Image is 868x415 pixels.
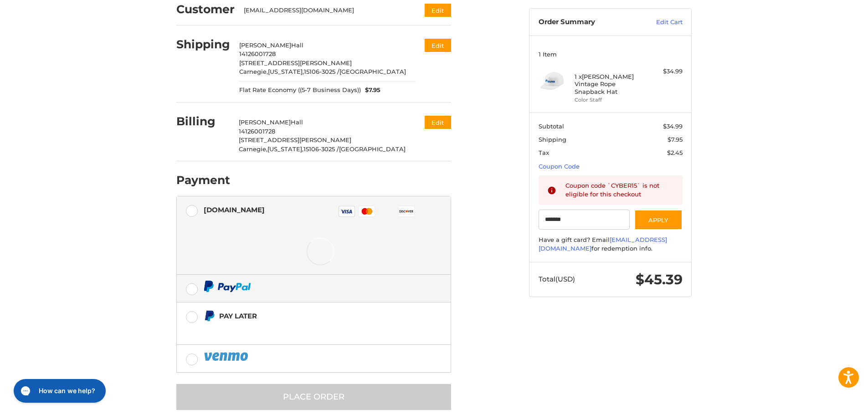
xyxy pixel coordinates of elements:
[219,308,394,323] div: Pay Later
[539,18,637,27] h3: Order Summary
[539,136,566,143] span: Shipping
[539,210,630,230] input: Gift Certificate or Coupon Code
[176,114,230,128] h2: Billing
[239,86,361,95] span: Flat Rate Economy ((5-7 Business Days))
[637,18,683,27] a: Edit Cart
[667,149,683,156] span: $2.45
[539,236,683,253] div: Have a gift card? Email for redemption info.
[176,384,451,410] button: Place Order
[204,281,251,292] img: PayPal icon
[425,4,451,17] button: Edit
[361,86,381,95] span: $7.95
[9,376,108,406] iframe: Gorgias live chat messenger
[204,351,250,362] img: PayPal icon
[425,39,451,52] button: Edit
[539,275,575,283] span: Total (USD)
[176,2,235,16] h2: Customer
[267,145,303,153] span: [US_STATE],
[239,41,291,49] span: [PERSON_NAME]
[239,50,276,57] span: 14126001728
[176,37,230,51] h2: Shipping
[539,163,580,170] a: Coupon Code
[204,310,215,322] img: Pay Later icon
[176,173,230,187] h2: Payment
[663,123,683,130] span: $34.99
[239,136,351,143] span: [STREET_ADDRESS][PERSON_NAME]
[575,96,644,104] li: Color Staff
[244,6,407,15] div: [EMAIL_ADDRESS][DOMAIN_NAME]
[304,68,339,75] span: 15106-3025 /
[575,73,644,95] h4: 1 x [PERSON_NAME] Vintage Rope Snapback Hat
[239,59,352,67] span: [STREET_ADDRESS][PERSON_NAME]
[239,68,268,75] span: Carnegie,
[636,271,683,288] span: $45.39
[539,123,564,130] span: Subtotal
[204,202,265,217] div: [DOMAIN_NAME]
[339,145,406,153] span: [GEOGRAPHIC_DATA]
[291,41,303,49] span: Hall
[291,118,303,126] span: Hall
[565,181,674,199] div: Coupon code `CYBER15` is not eligible for this checkout
[425,116,451,129] button: Edit
[647,67,683,76] div: $34.99
[303,145,339,153] span: 15106-3025 /
[268,68,304,75] span: [US_STATE],
[339,68,406,75] span: [GEOGRAPHIC_DATA]
[634,210,683,230] button: Apply
[204,325,394,333] iframe: PayPal Message 1
[668,136,683,143] span: $7.95
[539,51,683,58] h3: 1 Item
[239,128,275,135] span: 14126001728
[239,118,291,126] span: [PERSON_NAME]
[239,145,267,153] span: Carnegie,
[539,149,549,156] span: Tax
